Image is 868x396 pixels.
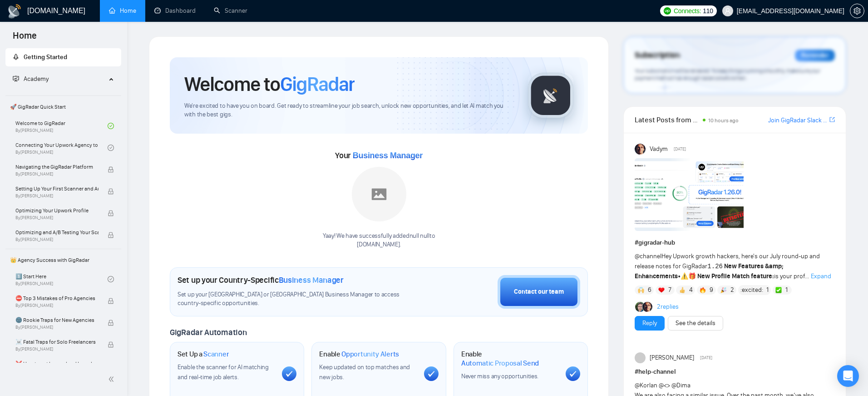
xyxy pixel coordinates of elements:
[15,237,99,242] span: By [PERSON_NAME]
[178,275,344,285] h1: Set up your Country-Specific
[679,287,686,293] img: 👍
[323,241,435,249] p: [DOMAIN_NAME] .
[638,287,644,293] img: 🙌
[108,210,114,216] span: lock
[635,252,820,280] span: Hey Upwork growth hackers, here's our July round-up and release notes for GigRadar • is your prof...
[24,53,67,61] span: Getting Started
[635,316,665,331] button: Reply
[768,115,828,125] a: Join GigRadar Slack Community
[710,286,713,295] span: 9
[703,6,713,16] span: 110
[108,188,114,195] span: lock
[15,228,99,237] span: Optimizing and A/B Testing Your Scanner for Better Results
[108,123,114,129] span: check-circle
[681,272,688,280] span: ⚠️
[635,238,835,248] h1: # gigradar-hub
[461,350,558,367] h1: Enable
[7,4,22,19] img: logo
[15,325,99,330] span: By [PERSON_NAME]
[725,8,731,14] span: user
[352,167,406,221] img: placeholder.png
[635,48,680,63] span: Subscription
[676,318,715,328] a: See the details
[178,291,419,308] span: Set up your [GEOGRAPHIC_DATA] or [GEOGRAPHIC_DATA] Business Manager to access country-specific op...
[850,7,864,15] a: setting
[13,75,49,83] span: Academy
[650,144,668,154] span: Vadym
[829,115,835,124] a: export
[657,302,679,311] a: 2replies
[5,48,121,66] li: Getting Started
[635,144,646,155] img: Vadym
[785,286,788,295] span: 1
[648,286,651,295] span: 6
[15,316,99,325] span: 🌚 Rookie Traps for New Agencies
[811,272,831,280] span: Expand
[184,102,513,119] span: We're excited to have you on board. Get ready to streamline your job search, unlock new opportuni...
[850,7,864,15] span: setting
[341,350,399,359] span: Opportunity Alerts
[108,341,114,348] span: lock
[730,286,734,295] span: 2
[700,354,712,362] span: [DATE]
[170,327,247,337] span: GigRadar Automation
[635,367,835,377] h1: # help-channel
[664,7,671,15] img: upwork-logo.png
[15,359,99,368] span: ❌ How to get banned on Upwork
[837,365,859,387] div: Open Intercom Messenger
[720,287,727,293] img: 🎉
[24,75,49,83] span: Academy
[461,372,538,380] span: Never miss any opportunities.
[635,262,784,280] strong: New Features &amp; Enhancements
[108,375,117,384] span: double-left
[688,272,696,280] span: 🎁
[15,294,99,303] span: ⛔ Top 3 Mistakes of Pro Agencies
[279,275,344,285] span: Business Manager
[635,114,700,125] span: Latest Posts from the GigRadar Community
[353,151,423,160] span: Business Manager
[795,50,835,61] div: Reminder
[658,287,665,293] img: ❤️
[668,286,671,295] span: 7
[154,7,196,15] a: dashboardDashboard
[15,346,99,352] span: By [PERSON_NAME]
[15,303,99,308] span: By [PERSON_NAME]
[15,138,108,158] a: Connecting Your Upwork Agency to GigRadarBy[PERSON_NAME]
[528,73,573,118] img: gigradar-logo.png
[109,7,136,15] a: homeHome
[6,251,120,269] span: 👑 Agency Success with GigRadar
[15,116,108,136] a: Welcome to GigRadarBy[PERSON_NAME]
[323,232,435,249] div: Yaay! We have successfully added null null to
[108,145,114,151] span: check-circle
[498,275,580,309] button: Contact our team
[15,215,99,221] span: By [PERSON_NAME]
[184,72,355,96] h1: Welcome to
[635,67,820,82] span: Your subscription will be renewed. To keep things running smoothly, make sure your payment method...
[15,184,99,193] span: Setting Up Your First Scanner and Auto-Bidder
[775,287,782,293] img: ✅
[319,363,410,381] span: Keep updated on top matches and new jobs.
[178,363,269,381] span: Enable the scanner for AI matching and real-time job alerts.
[461,359,539,368] span: Automatic Proposal Send
[674,6,701,16] span: Connects:
[178,350,229,359] h1: Set Up a
[850,4,864,18] button: setting
[15,269,108,289] a: 1️⃣ Start HereBy[PERSON_NAME]
[15,162,99,171] span: Navigating the GigRadar Platform
[108,320,114,326] span: lock
[108,166,114,173] span: lock
[689,286,693,295] span: 4
[319,350,399,359] h1: Enable
[15,337,99,346] span: ☠️ Fatal Traps for Solo Freelancers
[108,276,114,282] span: check-circle
[668,316,723,331] button: See the details
[108,298,114,304] span: lock
[642,318,657,328] a: Reply
[707,263,723,270] code: 1.26
[635,302,645,312] img: Alex B
[829,116,835,123] span: export
[635,158,744,231] img: F09AC4U7ATU-image.png
[650,353,694,363] span: [PERSON_NAME]
[108,232,114,238] span: lock
[15,171,99,177] span: By [PERSON_NAME]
